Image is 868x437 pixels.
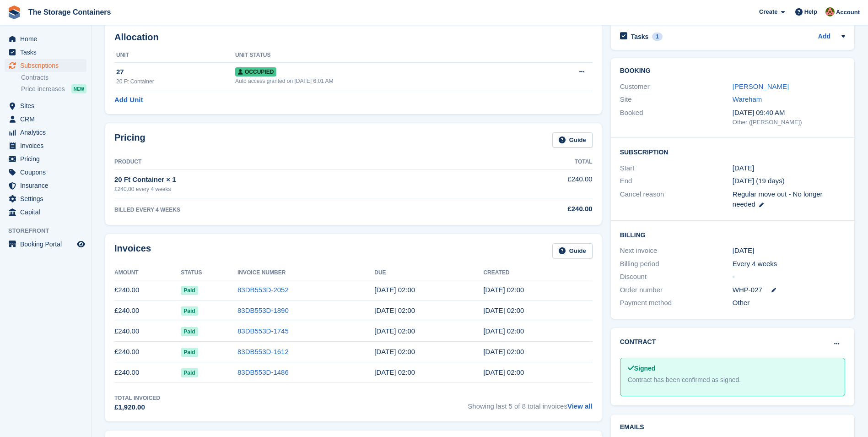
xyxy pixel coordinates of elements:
span: Home [20,33,75,45]
span: Tasks [20,46,75,59]
a: Wareham [733,95,762,103]
span: CRM [20,113,75,126]
span: Settings [20,192,75,205]
a: Contracts [21,73,86,82]
div: [DATE] [733,246,845,256]
td: £240.00 [114,321,181,342]
div: Customer [620,82,733,92]
th: Status [181,266,237,280]
time: 2025-05-30 01:00:18 UTC [483,327,524,335]
h2: Billing [620,230,845,239]
td: £240.00 [114,280,181,300]
span: Occupied [235,67,276,76]
a: menu [5,46,86,59]
span: Account [836,8,860,17]
a: menu [5,113,86,126]
div: Other ([PERSON_NAME]) [733,118,845,127]
span: Booking Portal [20,238,75,251]
a: Price increases NEW [21,84,86,94]
th: Total [462,155,593,169]
span: Regular move out - No longer needed [733,190,823,208]
a: menu [5,126,86,139]
a: 83DB553D-1486 [237,368,289,376]
div: Booked [620,108,733,127]
a: menu [5,139,86,152]
a: menu [5,206,86,218]
img: Kirsty Simpson [825,7,835,16]
div: £240.00 [462,204,593,214]
span: Invoices [20,139,75,152]
img: stora-icon-8386f47178a22dfd0bd8f6a31ec36ba5ce8667c1dd55bd0f319d3a0aa187defe.svg [7,5,21,19]
span: Paid [181,306,198,316]
span: Insurance [20,179,75,192]
time: 2025-06-27 01:00:12 UTC [483,306,524,314]
a: 83DB553D-2052 [237,286,289,294]
span: Create [759,7,777,16]
a: 83DB553D-1890 [237,306,289,314]
div: Site [620,94,733,105]
a: menu [5,99,86,112]
a: menu [5,33,86,45]
span: WHP-027 [733,285,762,295]
div: Order number [620,285,733,295]
a: menu [5,192,86,205]
h2: Pricing [114,132,146,147]
a: Guide [552,132,593,147]
a: View all [567,402,593,410]
th: Product [114,155,462,169]
span: Paid [181,286,198,295]
span: Paid [181,327,198,336]
span: Storefront [8,226,91,235]
th: Due [374,266,483,280]
div: Start [620,163,733,174]
div: Total Invoiced [114,394,160,402]
div: NEW [71,84,86,93]
span: Capital [20,206,75,218]
a: menu [5,153,86,165]
div: Billing period [620,259,733,269]
th: Unit Status [235,48,534,63]
h2: Contract [620,337,656,347]
div: 20 Ft Container × 1 [114,175,462,185]
h2: Invoices [114,243,151,258]
a: menu [5,179,86,192]
div: Payment method [620,298,733,308]
div: 1 [652,33,663,41]
td: £240.00 [114,362,181,383]
th: Invoice Number [237,266,374,280]
div: 20 Ft Container [116,77,235,86]
div: Auto access granted on [DATE] 6:01 AM [235,77,534,85]
div: Every 4 weeks [733,259,845,269]
div: BILLED EVERY 4 WEEKS [114,206,462,214]
a: 83DB553D-1612 [237,348,289,355]
span: [DATE] (19 days) [733,177,785,185]
span: Analytics [20,126,75,139]
td: £240.00 [462,169,593,198]
time: 2025-04-04 01:00:14 UTC [483,368,524,376]
span: Paid [181,348,198,357]
span: Help [804,7,817,16]
div: Other [733,298,845,308]
a: menu [5,59,86,72]
h2: Allocation [114,32,593,43]
div: 27 [116,67,235,77]
a: Preview store [75,239,86,250]
div: Signed [628,364,837,373]
time: 2025-01-10 01:00:00 UTC [733,163,754,174]
h2: Subscription [620,147,845,156]
th: Amount [114,266,181,280]
span: Paid [181,368,198,377]
div: £1,920.00 [114,402,160,413]
span: Sites [20,99,75,112]
th: Unit [114,48,235,63]
td: £240.00 [114,300,181,321]
time: 2025-05-31 01:00:00 UTC [374,327,415,335]
div: - [733,272,845,282]
time: 2025-07-26 01:00:00 UTC [374,286,415,294]
a: 83DB553D-1745 [237,327,289,335]
h2: Booking [620,67,845,75]
span: Pricing [20,153,75,165]
div: Contract has been confirmed as signed. [628,375,837,385]
div: End [620,176,733,186]
td: £240.00 [114,342,181,362]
